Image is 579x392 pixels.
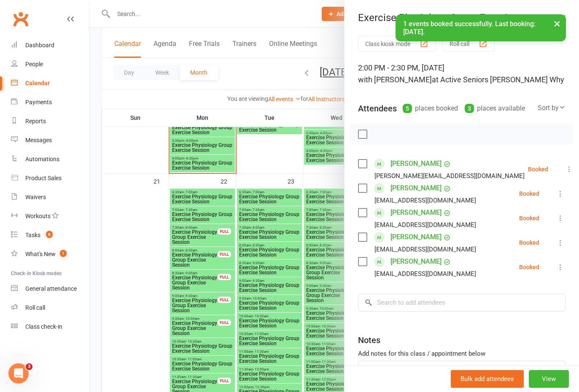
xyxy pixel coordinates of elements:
[11,150,89,169] a: Automations
[25,42,54,49] div: Dashboard
[11,279,89,298] a: General attendance kiosk mode
[519,264,539,270] div: Booked
[358,62,566,86] div: 2:00 PM - 2:30 PM, [DATE]
[432,75,564,84] span: at Active Seniors [PERSON_NAME] Why
[358,103,397,114] div: Attendees
[25,194,46,200] div: Waivers
[538,103,566,114] div: Sort by
[11,188,89,207] a: Waivers
[11,226,89,245] a: Tasks 6
[25,285,77,292] div: General attendance
[25,251,56,257] div: What's New
[374,268,476,279] div: [EMAIL_ADDRESS][DOMAIN_NAME]
[549,14,565,32] button: ×
[11,36,89,55] a: Dashboard
[465,103,525,114] div: places available
[25,99,52,105] div: Payments
[358,75,432,84] span: with [PERSON_NAME]
[25,213,51,219] div: Workouts
[11,207,89,226] a: Workouts
[46,231,53,238] span: 6
[390,181,442,195] a: [PERSON_NAME]
[25,232,40,238] div: Tasks
[529,370,569,388] button: View
[11,298,89,317] a: Roll call
[390,255,442,268] a: [PERSON_NAME]
[25,304,45,311] div: Roll call
[519,191,539,197] div: Booked
[390,206,442,219] a: [PERSON_NAME]
[11,55,89,74] a: People
[11,112,89,131] a: Reports
[345,12,579,24] div: Exercise Physiology Group Exercise Session
[11,74,89,93] a: Calendar
[451,370,524,388] button: Bulk add attendees
[403,103,458,114] div: places booked
[25,156,59,162] div: Automations
[11,131,89,150] a: Messages
[25,137,52,143] div: Messages
[25,80,50,87] div: Calendar
[396,14,566,41] div: 1 events booked successfully. Last booking: [DATE].
[528,166,548,172] div: Booked
[11,93,89,112] a: Payments
[519,240,539,246] div: Booked
[374,195,476,206] div: [EMAIL_ADDRESS][DOMAIN_NAME]
[25,118,46,124] div: Reports
[10,8,31,30] a: Clubworx
[390,157,442,170] a: [PERSON_NAME]
[374,219,476,230] div: [EMAIL_ADDRESS][DOMAIN_NAME]
[358,349,566,359] div: Add notes for this class / appointment below
[358,294,566,311] input: Search to add attendees
[374,244,476,255] div: [EMAIL_ADDRESS][DOMAIN_NAME]
[11,317,89,336] a: Class kiosk mode
[390,230,442,244] a: [PERSON_NAME]
[358,334,380,346] div: Notes
[519,215,539,221] div: Booked
[11,169,89,188] a: Product Sales
[60,250,67,257] span: 1
[26,363,32,370] span: 3
[25,61,43,68] div: People
[403,104,412,113] div: 5
[8,363,29,384] iframe: Intercom live chat
[25,323,62,330] div: Class check-in
[25,175,62,181] div: Product Sales
[465,104,474,113] div: 3
[11,245,89,264] a: What's New1
[374,170,525,181] div: [PERSON_NAME][EMAIL_ADDRESS][DOMAIN_NAME]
